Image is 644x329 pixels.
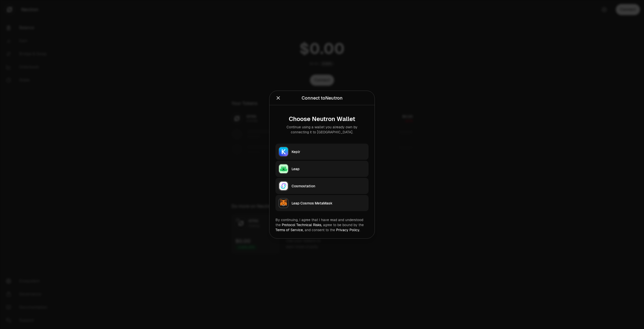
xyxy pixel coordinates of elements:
div: Cosmostation [292,183,366,188]
div: By continuing, I agree that I have read and understood the agree to be bound by the and consent t... [275,217,369,232]
div: Leap Cosmos MetaMask [292,200,366,205]
img: Cosmostation [279,181,288,190]
div: Continue using a wallet you already own by connecting it to [GEOGRAPHIC_DATA]. [279,124,365,134]
a: Privacy Policy. [336,227,360,232]
button: KeplrKeplr [275,143,369,160]
button: LeapLeap [275,161,369,177]
img: Keplr [279,147,288,156]
img: Leap Cosmos MetaMask [279,198,288,207]
a: Protocol Technical Risks, [282,222,322,227]
a: Terms of Service, [275,227,304,232]
div: Choose Neutron Wallet [279,115,365,122]
button: Close [275,94,281,101]
div: Keplr [292,149,366,154]
img: Leap [279,164,288,173]
button: CosmostationCosmostation [275,178,369,194]
div: Connect to Neutron [302,94,343,101]
div: Leap [292,166,366,171]
button: Leap Cosmos MetaMaskLeap Cosmos MetaMask [275,195,369,211]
